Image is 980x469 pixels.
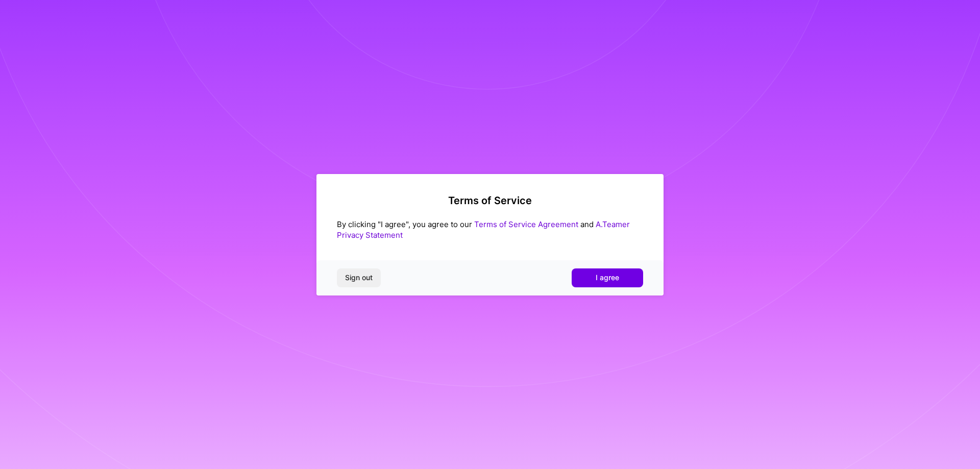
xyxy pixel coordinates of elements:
span: Sign out [345,273,373,283]
h2: Terms of Service [337,194,643,207]
button: I agree [572,268,643,287]
button: Sign out [337,268,381,287]
a: Terms of Service Agreement [474,219,578,229]
div: By clicking "I agree", you agree to our and [337,219,643,240]
span: I agree [596,273,619,283]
